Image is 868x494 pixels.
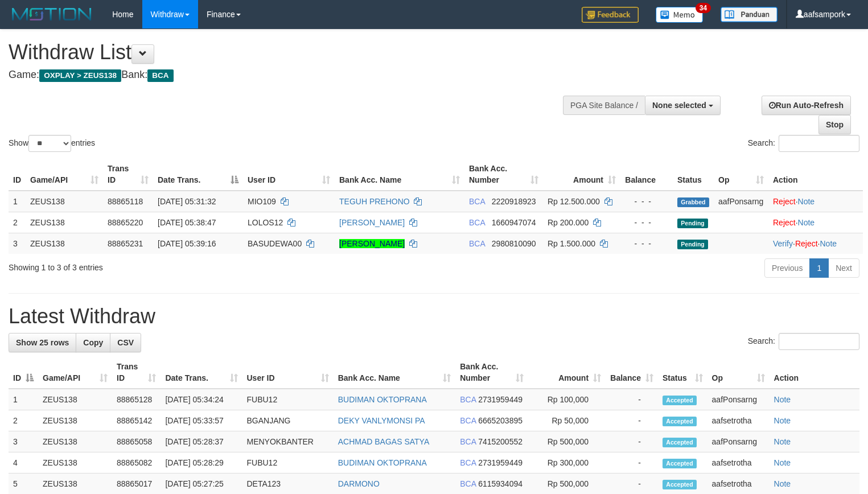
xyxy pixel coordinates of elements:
span: BCA [460,437,476,446]
button: None selected [645,96,721,115]
a: 1 [809,258,829,278]
td: - [606,389,658,410]
a: Note [798,197,815,206]
td: 3 [9,431,38,452]
span: Accepted [663,438,697,447]
th: Date Trans.: activate to sort column descending [153,158,243,191]
span: OXPLAY > ZEUS138 [39,69,121,82]
th: User ID: activate to sort column ascending [243,158,335,191]
a: Copy [76,333,110,352]
label: Show entries [9,135,95,152]
select: Showentries [28,135,71,152]
td: aafPonsarng [707,431,770,452]
td: ZEUS138 [38,389,112,410]
a: Show 25 rows [9,333,76,352]
th: Balance: activate to sort column ascending [606,356,658,389]
a: Next [828,258,859,278]
td: 4 [9,452,38,474]
th: Status [673,158,714,191]
span: [DATE] 05:31:32 [158,197,216,206]
th: Amount: activate to sort column ascending [543,158,620,191]
span: [DATE] 05:39:16 [158,239,216,248]
span: Copy 2731959449 to clipboard [478,458,523,467]
th: Bank Acc. Number: activate to sort column ascending [455,356,528,389]
td: aafsetrotha [707,410,770,431]
span: Show 25 rows [16,338,69,347]
td: BGANJANG [242,410,334,431]
td: ZEUS138 [38,452,112,474]
th: Action [768,158,863,191]
td: FUBU12 [242,452,334,474]
td: ZEUS138 [38,410,112,431]
div: PGA Site Balance / [563,96,645,115]
th: ID: activate to sort column descending [9,356,38,389]
td: · [768,191,863,212]
td: · · [768,233,863,254]
h1: Withdraw List [9,41,567,64]
td: 3 [9,233,26,254]
span: BCA [460,479,476,488]
a: Note [798,218,815,227]
th: Game/API: activate to sort column ascending [38,356,112,389]
th: Bank Acc. Name: activate to sort column ascending [335,158,464,191]
th: Game/API: activate to sort column ascending [26,158,103,191]
th: Bank Acc. Name: activate to sort column ascending [334,356,456,389]
th: ID [9,158,26,191]
th: Date Trans.: activate to sort column ascending [161,356,242,389]
a: CSV [110,333,141,352]
a: Run Auto-Refresh [762,96,851,115]
td: 88865082 [112,452,161,474]
td: MENYOKBANTER [242,431,334,452]
th: Trans ID: activate to sort column ascending [112,356,161,389]
th: Action [770,356,859,389]
td: aafsetrotha [707,452,770,474]
td: 1 [9,191,26,212]
span: 34 [696,3,711,13]
span: CSV [117,338,134,347]
img: Feedback.jpg [582,7,639,23]
span: Pending [677,240,708,249]
th: Amount: activate to sort column ascending [528,356,606,389]
td: Rp 50,000 [528,410,606,431]
td: - [606,410,658,431]
a: Note [774,416,791,425]
th: Balance [620,158,673,191]
td: [DATE] 05:34:24 [161,389,242,410]
td: aafPonsarng [707,389,770,410]
span: Copy 2731959449 to clipboard [478,395,523,404]
a: Reject [773,197,796,206]
td: 1 [9,389,38,410]
td: ZEUS138 [26,212,103,233]
th: Op: activate to sort column ascending [714,158,768,191]
a: Note [774,479,791,488]
img: panduan.png [721,7,778,22]
input: Search: [779,333,859,350]
td: [DATE] 05:28:37 [161,431,242,452]
span: Rp 200.000 [548,218,589,227]
span: BCA [460,395,476,404]
span: BCA [460,416,476,425]
span: Grabbed [677,197,709,207]
input: Search: [779,135,859,152]
a: [PERSON_NAME] [339,239,405,248]
label: Search: [748,333,859,350]
td: 2 [9,410,38,431]
td: ZEUS138 [26,191,103,212]
td: aafPonsarng [714,191,768,212]
img: Button%20Memo.svg [656,7,704,23]
span: Rp 1.500.000 [548,239,595,248]
span: Copy 7415200552 to clipboard [478,437,523,446]
span: BCA [469,218,485,227]
img: MOTION_logo.png [9,6,95,23]
td: - [606,452,658,474]
span: Accepted [663,480,697,489]
span: Copy 2980810090 to clipboard [492,239,536,248]
td: - [606,431,658,452]
span: BCA [147,69,173,82]
div: - - - [625,196,668,207]
a: Note [820,239,837,248]
span: Accepted [663,417,697,426]
a: [PERSON_NAME] [339,218,405,227]
span: Copy 6115934094 to clipboard [478,479,523,488]
span: Accepted [663,396,697,405]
